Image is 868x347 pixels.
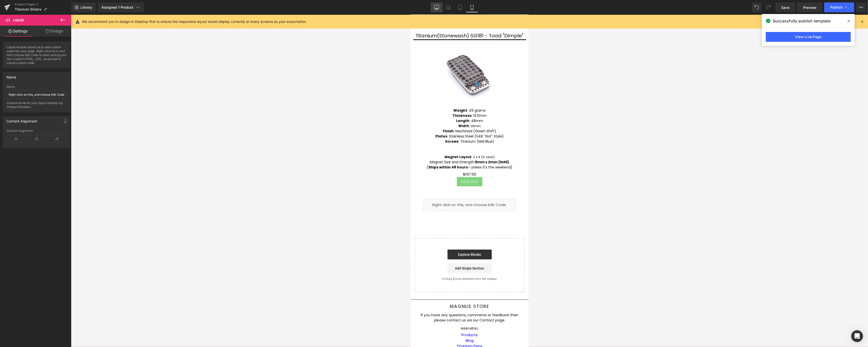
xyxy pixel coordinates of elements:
a: Mobile [466,2,478,12]
span: Liquid module allows us to add custom code into your page. Right click on it, and then choose Edi... [6,45,67,68]
strong: Plates [25,119,37,124]
div: Open Intercom Messenger [851,330,863,342]
p: ( - unless it's the weekend) [16,150,102,155]
div: Custom name for your liquid module, eg: Product Reviews [6,101,67,112]
a: Design [37,26,72,37]
button: Redo [764,2,773,12]
p: If you have any questions, comments or feedback then please contact us via our Contact page. [8,298,110,308]
a: View Live Page [766,32,851,42]
a: Blog [55,323,63,328]
strong: Weight [43,93,57,98]
a: Titanium(Stonewash) SG181 - Toad "Dimple" [5,18,113,24]
button: More [856,2,866,12]
button: Sold Out [46,162,71,172]
a: Products [51,317,67,323]
span: Publish [830,5,842,9]
div: Content Alignment [6,129,67,133]
strong: Magnet Layout [34,140,61,145]
div: Name [6,85,67,89]
span: : 49 grams [43,93,75,98]
button: Publish [824,2,854,12]
a: Titanium Pens [46,329,72,334]
a: Tablet [454,2,466,12]
span: Titanium Sliders [15,7,42,11]
span: $197.00 [52,157,66,163]
strong: Finish [32,114,43,119]
strong: Thickness [42,98,61,103]
a: Preview [797,2,822,12]
a: Laptop [443,2,454,12]
a: Product Pages [15,2,71,6]
div: Content Alignment [6,116,37,123]
h5: Main menu [8,312,110,316]
span: Preview [803,5,816,10]
p: : 2 x 4 (3-click) [16,135,102,145]
a: Magnus Store [39,289,79,294]
p: We recommend you to design in Desktop first to ensure the responsive layout would display correct... [82,19,307,24]
span: Sold Out [50,165,68,169]
strong: Width [48,109,58,114]
strong: Ships within 48 hours [18,150,57,155]
div: Name [6,72,16,79]
div: : 48mm [16,104,102,109]
span: Save [781,5,789,10]
a: Explore Blocks [37,235,81,245]
p: Magnet Size and Strength: [16,145,102,150]
span: Liquid [13,18,24,22]
div: : Stainless Steel (S48 "Slot" Style) : Titanium (Mid Blue) [16,119,102,129]
strong: Length [45,104,59,108]
a: Add Single Section [37,249,81,258]
strong: 6mm x 2mm (N45) [65,145,99,150]
p: : 30mm [16,109,102,114]
a: Desktop [431,2,443,12]
span: Successfully publish template [773,18,830,24]
div: Assigned 1 Product [101,5,140,10]
span: : 13.0mm [42,98,76,103]
strong: Screws [34,124,48,129]
span: Library [81,5,92,10]
a: New Library [71,2,96,12]
button: Undo [752,2,762,12]
img: Titanium(Stonewash) SG181 - Toad [25,25,93,93]
div: : Machined (Green Shift) [16,114,102,119]
p: or Drag & Drop elements from left sidebar [12,262,106,266]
